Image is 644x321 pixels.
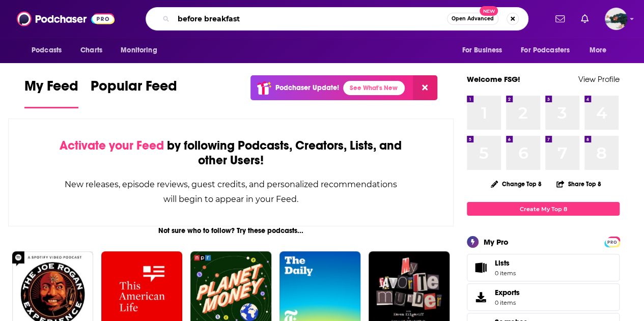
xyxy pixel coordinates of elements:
[24,77,78,108] a: My Feed
[32,43,62,57] span: Podcasts
[467,283,620,311] a: Exports
[495,299,520,306] span: 0 items
[605,8,627,30] span: Logged in as fsg.publicity
[447,13,498,25] button: Open AdvancedNew
[605,8,627,30] img: User Profile
[582,41,620,60] button: open menu
[275,83,339,92] p: Podchaser Update!
[470,260,491,275] span: Lists
[17,9,115,28] img: Podchaser - Follow, Share and Rate Podcasts
[452,16,494,21] span: Open Advanced
[74,41,108,60] a: Charts
[8,226,454,235] div: Not sure who to follow? Try these podcasts...
[114,41,170,60] button: open menu
[495,258,516,268] span: Lists
[556,174,602,194] button: Share Top 8
[495,288,520,297] span: Exports
[578,74,620,84] a: View Profile
[462,43,502,57] span: For Business
[24,41,75,60] button: open menu
[484,237,509,247] div: My Pro
[91,77,177,101] span: Popular Feed
[495,270,516,277] span: 0 items
[121,43,157,57] span: Monitoring
[577,10,593,27] a: Show notifications dropdown
[343,81,405,95] a: See What's New
[24,77,78,101] span: My Feed
[514,41,584,60] button: open menu
[174,11,447,27] input: Search podcasts, credits, & more...
[455,41,515,60] button: open menu
[467,74,520,84] a: Welcome FSG!
[480,6,498,16] span: New
[80,43,102,57] span: Charts
[470,290,491,304] span: Exports
[485,178,548,190] button: Change Top 8
[551,10,569,27] a: Show notifications dropdown
[146,7,528,31] div: Search podcasts, credits, & more...
[60,138,164,153] span: Activate your Feed
[60,177,402,207] div: New releases, episode reviews, guest credits, and personalized recommendations will begin to appe...
[467,202,620,216] a: Create My Top 8
[606,238,618,246] span: PRO
[605,8,627,30] button: Show profile menu
[606,238,618,245] a: PRO
[60,138,402,168] div: by following Podcasts, Creators, Lists, and other Users!
[521,43,570,57] span: For Podcasters
[495,258,510,268] span: Lists
[91,77,177,108] a: Popular Feed
[467,254,620,281] a: Lists
[590,43,607,57] span: More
